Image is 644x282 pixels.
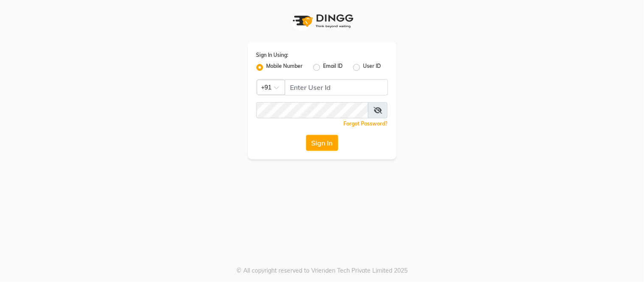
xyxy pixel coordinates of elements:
[288,8,356,34] img: logo1.svg
[256,102,369,118] input: Username
[344,120,388,127] a: Forgot Password?
[323,62,343,73] label: Email ID
[363,62,381,73] label: User ID
[285,79,388,95] input: Username
[256,51,289,59] label: Sign In Using:
[306,135,338,151] button: Sign In
[267,62,303,73] label: Mobile Number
